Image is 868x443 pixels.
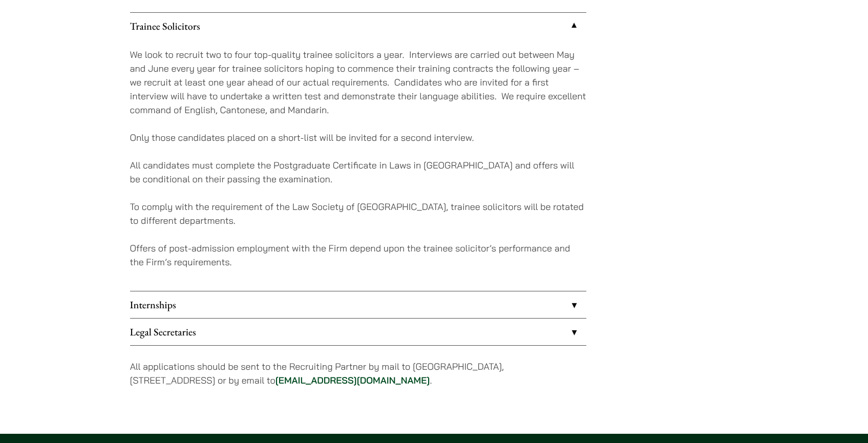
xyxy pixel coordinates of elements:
[130,291,586,318] a: Internships
[276,374,430,386] a: [EMAIL_ADDRESS][DOMAIN_NAME]
[130,158,586,186] p: All candidates must complete the Postgraduate Certificate in Laws in [GEOGRAPHIC_DATA] and offers...
[130,200,586,227] p: To comply with the requirement of the Law Society of [GEOGRAPHIC_DATA], trainee solicitors will b...
[130,13,586,39] a: Trainee Solicitors
[130,48,586,117] p: We look to recruit two to four top-quality trainee solicitors a year. Interviews are carried out ...
[130,360,586,387] p: All applications should be sent to the Recruiting Partner by mail to [GEOGRAPHIC_DATA], [STREET_A...
[130,319,586,345] a: Legal Secretaries
[130,241,586,269] p: Offers of post-admission employment with the Firm depend upon the trainee solicitor’s performance...
[130,39,586,291] div: Trainee Solicitors
[130,131,586,144] p: Only those candidates placed on a short-list will be invited for a second interview.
